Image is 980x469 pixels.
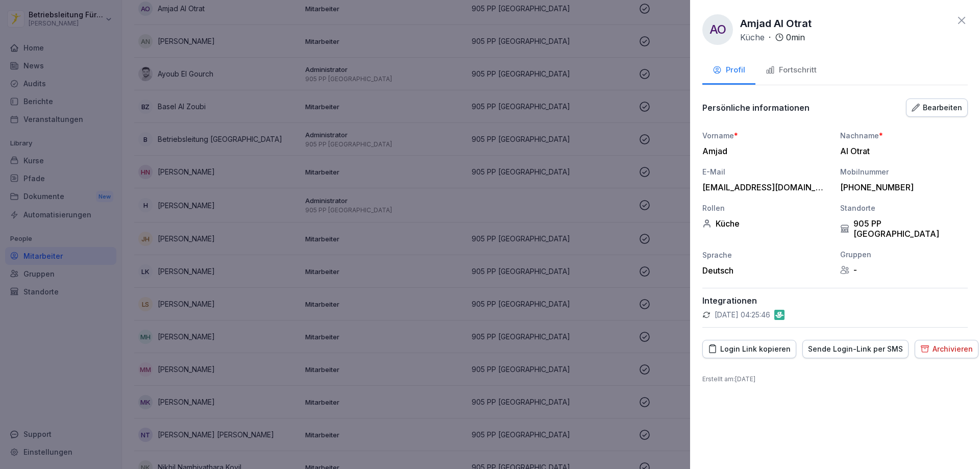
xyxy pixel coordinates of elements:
p: 0 min [786,31,805,43]
button: Profil [702,57,755,85]
div: Nachname [840,130,968,141]
div: Fortschritt [766,64,817,76]
div: Al Otrat [840,146,963,156]
div: [PHONE_NUMBER] [840,182,963,192]
div: Gruppen [840,249,968,260]
div: Küche [702,218,830,229]
div: Sende Login-Link per SMS [808,343,903,355]
div: Login Link kopieren [708,343,791,355]
div: Profil [713,64,745,76]
p: Persönliche informationen [702,103,810,113]
button: Sende Login-Link per SMS [802,340,909,358]
div: Vorname [702,130,830,141]
p: Küche [740,31,765,43]
div: · [740,31,805,43]
button: Bearbeiten [906,98,968,117]
div: - [840,265,968,275]
p: [DATE] 04:25:46 [715,310,770,320]
p: Integrationen [702,295,968,306]
div: Standorte [840,203,968,213]
div: Sprache [702,250,830,260]
div: Bearbeiten [912,102,962,113]
div: [EMAIL_ADDRESS][DOMAIN_NAME] [702,182,825,192]
div: 905 PP [GEOGRAPHIC_DATA] [840,218,968,239]
button: Login Link kopieren [702,340,796,358]
button: Fortschritt [755,57,827,85]
div: E-Mail [702,166,830,177]
div: Deutsch [702,265,830,276]
div: Mobilnummer [840,166,968,177]
div: Amjad [702,146,825,156]
img: gastromatic.png [774,310,785,320]
div: AO [702,14,733,45]
p: Amjad Al Otrat [740,16,812,31]
p: Erstellt am : [DATE] [702,375,968,384]
button: Archivieren [915,340,978,358]
div: Rollen [702,203,830,213]
div: Archivieren [920,343,973,355]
